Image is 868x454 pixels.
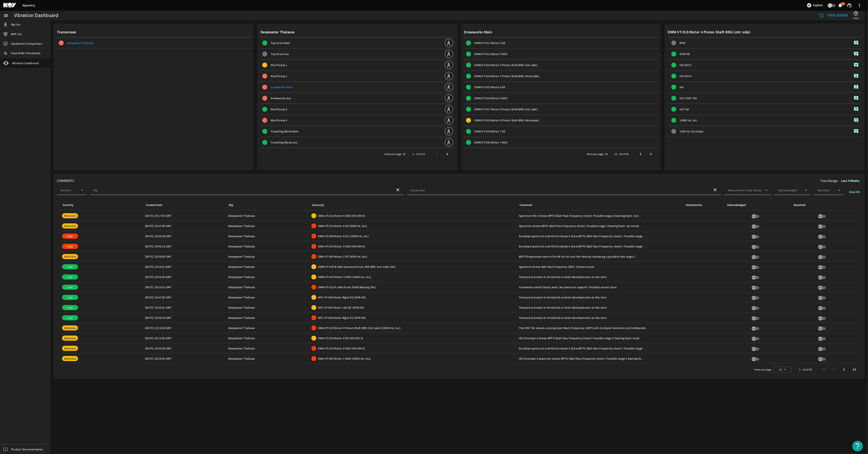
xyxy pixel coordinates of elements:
[67,316,73,320] span: Low
[519,275,682,279] div: Temporary breach in threshold no fault developments at this time
[228,285,308,289] div: Deepwater Thalassa
[519,336,682,340] div: HD Envelope 3 shows BPFO (Ball Pass Frequency Outer). Possible stage 2 bearing fault. Grad...
[403,152,406,156] div: 10
[318,244,365,248] span: DWA-VT-010 Motor 3 NDE (HD ENV 4)
[838,3,843,8] mat-icon: notifications
[318,254,367,259] span: DWA-VT-005 Motor 2 DE (8000 Hz, Acc)
[464,27,658,38] div: Drawworks Main
[228,203,306,207] div: Rig
[23,3,35,7] a: Rigsentry
[615,152,629,156] div: 21 – 30 of 36
[228,356,308,361] div: Deepwater Thalassa
[841,179,860,183] b: Last 4 Weeks
[64,357,76,360] span: Moderate
[11,22,20,27] span: Rig List
[146,203,162,207] div: Created Date
[411,188,425,192] mat-label: Equipment
[228,214,308,218] div: Deepwater Thalassa
[474,41,506,45] span: DWM-VT-021 Motor 5 DE
[64,214,76,218] span: Moderate
[229,203,233,207] div: Rig
[680,86,684,89] span: Vel
[318,356,371,361] span: DWA-VT-002 Motor 1 NDE (10000 Hz, Acc)
[145,254,225,259] div: [DATE] 18:59:00 GMT
[384,152,402,156] div: Items per page:
[636,149,646,159] button: Previous page
[145,285,225,289] div: [DATE] 18:53:31 GMT
[817,188,830,192] mat-label: Resolved
[145,214,225,218] div: [DATE] 19:17:05 GMT
[854,107,859,112] mat-icon: add_comment
[93,188,98,192] mat-label: Rig
[474,63,538,67] span: DWM-VT-023 Motor 5 Pinion Shaft BRG (mtr side)
[680,64,692,67] span: HD ENV 3
[838,3,843,8] button: 4
[12,61,39,65] span: Vibration Dashboard
[793,203,854,207] div: Resolved
[854,96,859,101] mat-icon: add_comment
[64,326,76,330] span: Moderate
[817,12,850,19] button: VIEW LEGEND
[318,214,365,218] span: DWA-VT-014 Motor 4 NDE (HD ENV 4)
[605,152,608,156] div: 10
[519,346,682,350] div: Envelope spectrum and HD Envelope 3 show BPFO (Ball Pass Frequency Outer). Possible stage ...
[474,96,508,100] span: DWM-VT-026 Motor 6 NDE
[853,16,859,20] span: Help
[686,203,702,207] div: Attachments
[14,13,58,18] div: Vibration Dashboard
[318,316,366,320] span: MP1-VT-004 Motor Right DE (SPM HD)
[852,441,863,451] button: Open Resource Center
[411,189,709,193] input: Select Equipment
[799,367,812,372] div: 1 – 15 of 28
[519,244,682,248] div: Envelope spectrum and HD Envelope 3 show BPFO (Ball Pass Frequency Outer). Possible stage ...
[145,275,225,279] div: [DATE] 18:54:30 GMT
[228,295,308,299] div: Deepwater Thalassa
[228,346,308,350] div: Deepwater Thalassa
[520,203,532,207] div: Comment
[680,97,697,100] span: HD 3 ENV TSA
[271,96,291,100] span: Drawworks Aux
[813,3,823,7] span: Explore
[64,336,76,340] span: Moderate
[228,224,308,228] div: Deepwater Thalassa
[474,74,539,78] span: DWM-VT-024 Motor 5 Pinion Shaft BRG (drumside)
[680,41,685,44] span: RPM
[228,336,308,340] div: Deepwater Thalassa
[57,27,250,38] div: Transocean
[67,275,73,279] span: Low
[474,107,538,111] span: DWM-VT-027 Motor 6 Pinion Shaft BRG (mtr side)
[587,152,604,156] div: Items per page:
[318,336,363,340] span: DWA-VT-013 Motor 4 DE (HD ENV 3)
[271,41,290,45] span: Top Drive Main
[11,51,40,55] span: Fleet Wide Thresholds
[712,187,718,192] mat-icon: close
[11,41,42,46] span: Equipment Comparison
[271,107,287,111] span: Mud Pump 3
[228,275,308,279] div: Deepwater Thalassa
[67,244,73,248] span: High
[854,85,859,90] mat-icon: add_comment
[519,295,682,299] div: Temporary breach in threshold no fault developments at this time
[145,234,225,238] div: [DATE] 19:06:28 GMT
[145,336,225,340] div: [DATE] 19:11:00 GMT
[849,365,860,375] button: Last page
[60,188,71,192] mat-label: Severity
[519,326,682,330] div: The ENV TSA shows a strong Gear Mesh Frequency (GMF) with multiple harmonics and sidebands...
[847,188,861,196] button: Clear All
[519,214,682,218] div: Spectrum HD 4 shows BPFO (Ball Pass Frequency Outer). Possible stage 2 bearing fault. Up t...
[318,285,376,289] span: DWM-VT-013 A-Side Drum Shaft Bearing (Vel)
[311,203,514,207] div: Source(s)
[318,275,371,279] span: DWM-VT-022 Motor 5 NDE (10000 Hz, Acc)
[64,255,76,258] span: Moderate
[854,118,859,123] mat-icon: add_comment
[3,13,8,18] mat-icon: menu
[807,3,812,8] mat-icon: explore
[854,11,859,16] mat-icon: help_outline
[67,234,73,238] span: High
[519,356,682,361] div: HD Envelope 3 spectrum shows BPFO (Ball Pass Frequency Outer). Possible stage 1 bearing fa...
[62,203,140,207] div: Severity
[228,254,308,259] div: Deepwater Thalassa
[680,52,690,55] span: SPM HD
[395,187,401,192] mat-icon: close
[271,129,299,133] span: Travelling Block Main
